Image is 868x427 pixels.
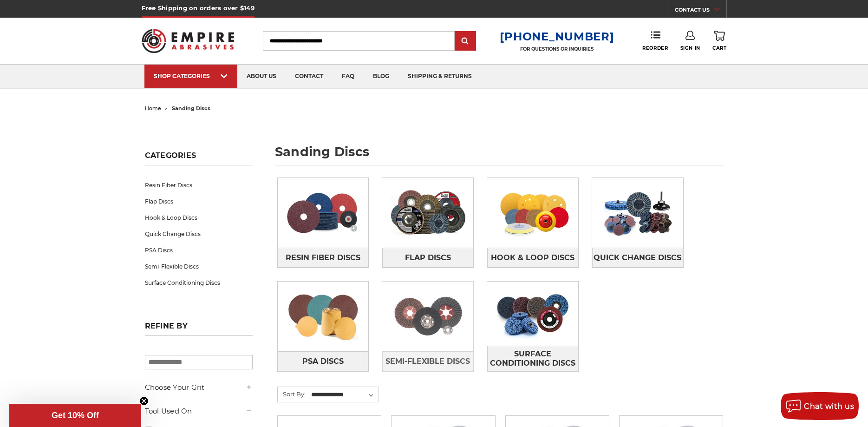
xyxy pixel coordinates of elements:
[172,105,210,112] span: sanding discs
[382,284,473,348] img: Semi-Flexible Discs
[145,242,253,258] a: PSA Discs
[145,406,253,417] h5: Tool Used On
[487,181,578,245] img: Hook & Loop Discs
[278,387,306,401] label: Sort By:
[781,392,859,420] button: Chat with us
[145,177,253,193] a: Resin Fiber Discs
[675,5,726,18] a: CONTACT US
[237,65,286,88] a: about us
[500,46,614,52] p: FOR QUESTIONS OR INQUIRIES
[491,250,574,266] span: Hook & Loop Discs
[382,181,473,245] img: Flap Discs
[680,45,700,51] span: Sign In
[382,248,473,268] a: Flap Discs
[712,45,726,51] span: Cart
[592,248,683,268] a: Quick Change Discs
[145,151,253,165] h5: Categories
[642,31,668,51] a: Reorder
[145,322,253,336] h5: Refine by
[145,258,253,275] a: Semi-Flexible Discs
[712,31,726,51] a: Cart
[642,45,668,51] span: Reorder
[145,275,253,291] a: Surface Conditioning Discs
[488,346,578,371] span: Surface Conditioning Discs
[487,248,578,268] a: Hook & Loop Discs
[145,105,161,112] a: home
[385,354,470,369] span: Semi-Flexible Discs
[487,346,578,371] a: Surface Conditioning Discs
[145,193,253,210] a: Flap Discs
[286,65,333,88] a: contact
[487,282,578,346] img: Surface Conditioning Discs
[382,351,473,371] a: Semi-Flexible Discs
[145,210,253,226] a: Hook & Loop Discs
[52,411,99,420] span: Get 10% Off
[594,250,681,266] span: Quick Change Discs
[9,404,141,427] div: Get 10% OffClose teaser
[804,402,854,411] span: Chat with us
[278,351,369,371] a: PSA Discs
[592,181,683,245] img: Quick Change Discs
[145,382,253,393] h5: Choose Your Grit
[364,65,398,88] a: blog
[302,354,344,369] span: PSA Discs
[405,250,451,266] span: Flap Discs
[154,72,228,79] div: SHOP CATEGORIES
[275,145,724,165] h1: sanding discs
[286,250,360,266] span: Resin Fiber Discs
[310,388,379,402] select: Sort By:
[278,248,369,268] a: Resin Fiber Discs
[456,32,475,51] input: Submit
[278,284,369,348] img: PSA Discs
[500,30,614,43] a: [PHONE_NUMBER]
[333,65,364,88] a: faq
[398,65,481,88] a: shipping & returns
[142,23,235,59] img: Empire Abrasives
[278,181,369,245] img: Resin Fiber Discs
[145,226,253,242] a: Quick Change Discs
[139,396,149,406] button: Close teaser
